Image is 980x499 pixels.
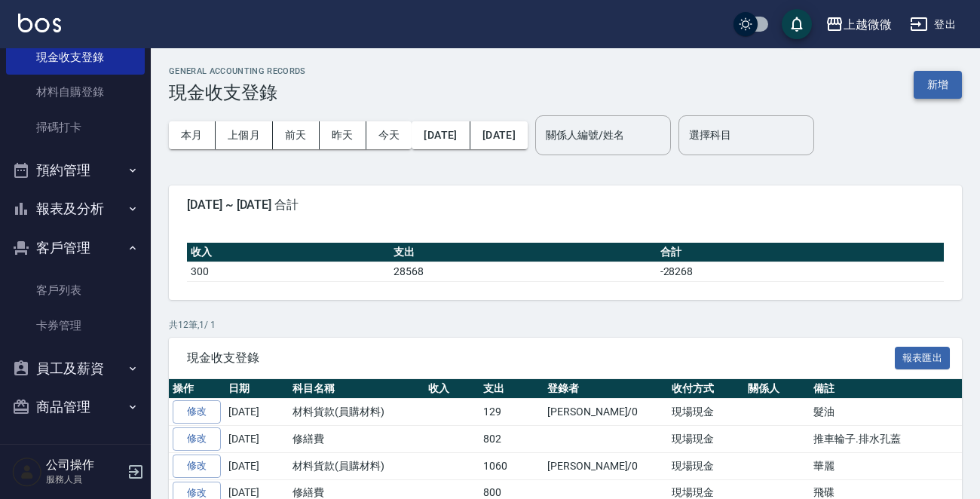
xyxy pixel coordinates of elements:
[390,262,656,281] td: 28568
[169,66,306,76] h2: GENERAL ACCOUNTING RECORDS
[6,273,145,308] a: 客戶列表
[173,427,221,451] a: 修改
[169,82,306,103] h3: 現金收支登錄
[657,262,944,281] td: -28268
[895,350,951,364] a: 報表匯出
[668,379,744,399] th: 收付方式
[6,75,145,109] a: 材料自購登錄
[470,121,528,149] button: [DATE]
[479,379,544,399] th: 支出
[904,11,962,38] button: 登出
[225,399,289,426] td: [DATE]
[479,452,544,479] td: 1060
[289,379,424,399] th: 科目名稱
[6,110,145,145] a: 掃碼打卡
[46,473,123,486] p: 服務人員
[6,228,145,268] button: 客戶管理
[744,379,810,399] th: 關係人
[782,9,812,39] button: save
[895,347,951,370] button: 報表匯出
[819,9,898,40] button: 上越微微
[6,189,145,228] button: 報表及分析
[187,351,895,366] span: 現金收支登錄
[6,387,145,427] button: 商品管理
[320,121,366,149] button: 昨天
[225,426,289,453] td: [DATE]
[424,379,479,399] th: 收入
[6,308,145,343] a: 卡券管理
[544,379,668,399] th: 登錄者
[412,121,470,149] button: [DATE]
[18,14,61,32] img: Logo
[289,399,424,426] td: 材料貨款(員購材料)
[6,40,145,75] a: 現金收支登錄
[914,77,962,91] a: 新增
[914,71,962,99] button: 新增
[225,452,289,479] td: [DATE]
[289,426,424,453] td: 修繕費
[668,399,744,426] td: 現場現金
[173,400,221,424] a: 修改
[390,243,656,262] th: 支出
[169,379,225,399] th: 操作
[273,121,320,149] button: 前天
[657,243,944,262] th: 合計
[366,121,412,149] button: 今天
[479,399,544,426] td: 129
[6,151,145,190] button: 預約管理
[216,121,273,149] button: 上個月
[844,15,892,34] div: 上越微微
[6,349,145,388] button: 員工及薪資
[173,455,221,478] a: 修改
[544,399,668,426] td: [PERSON_NAME]/0
[169,121,216,149] button: 本月
[12,457,42,487] img: Person
[289,452,424,479] td: 材料貨款(員購材料)
[187,197,944,213] span: [DATE] ~ [DATE] 合計
[46,458,123,473] h5: 公司操作
[544,452,668,479] td: [PERSON_NAME]/0
[187,262,390,281] td: 300
[169,318,962,332] p: 共 12 筆, 1 / 1
[668,452,744,479] td: 現場現金
[668,426,744,453] td: 現場現金
[479,426,544,453] td: 802
[187,243,390,262] th: 收入
[225,379,289,399] th: 日期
